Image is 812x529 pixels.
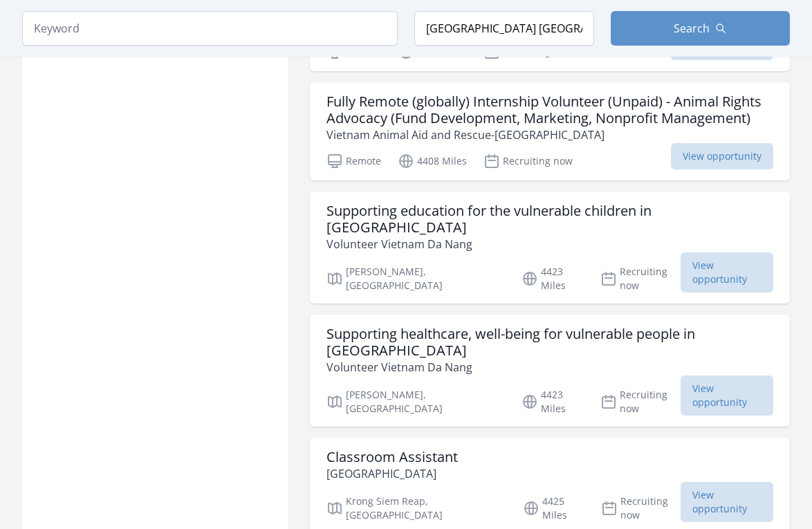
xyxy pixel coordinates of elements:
p: Recruiting now [483,153,573,169]
span: Search [674,20,710,37]
p: 4425 Miles [523,494,584,522]
p: Recruiting now [600,388,681,416]
p: [GEOGRAPHIC_DATA] [326,465,458,482]
span: View opportunity [671,143,773,169]
p: Recruiting now [600,265,681,293]
p: Krong Siem Reap, [GEOGRAPHIC_DATA] [326,494,506,522]
p: Recruiting now [601,494,681,522]
p: [PERSON_NAME], [GEOGRAPHIC_DATA] [326,265,505,293]
input: Location [414,11,594,46]
p: Volunteer Vietnam Da Nang [326,236,773,252]
a: Supporting education for the vulnerable children in [GEOGRAPHIC_DATA] Volunteer Vietnam Da Nang [... [310,192,790,304]
p: 4423 Miles [522,388,584,416]
span: View opportunity [681,482,773,522]
p: [PERSON_NAME], [GEOGRAPHIC_DATA] [326,388,505,416]
button: Search [611,11,791,46]
p: 4423 Miles [522,265,584,293]
h3: Classroom Assistant [326,449,458,465]
a: Supporting healthcare, well-being for vulnerable people in [GEOGRAPHIC_DATA] Volunteer Vietnam Da... [310,315,790,427]
input: Keyword [22,11,398,46]
p: 4408 Miles [398,153,467,169]
h3: Fully Remote (globally) Internship Volunteer (Unpaid) - Animal Rights Advocacy (Fund Development,... [326,93,773,127]
p: Vietnam Animal Aid and Rescue-[GEOGRAPHIC_DATA] [326,127,773,143]
p: Volunteer Vietnam Da Nang [326,359,773,375]
h3: Supporting education for the vulnerable children in [GEOGRAPHIC_DATA] [326,203,773,236]
h3: Supporting healthcare, well-being for vulnerable people in [GEOGRAPHIC_DATA] [326,326,773,359]
a: Fully Remote (globally) Internship Volunteer (Unpaid) - Animal Rights Advocacy (Fund Development,... [310,82,790,180]
p: Remote [326,153,381,169]
span: View opportunity [681,375,773,416]
span: View opportunity [681,252,773,293]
